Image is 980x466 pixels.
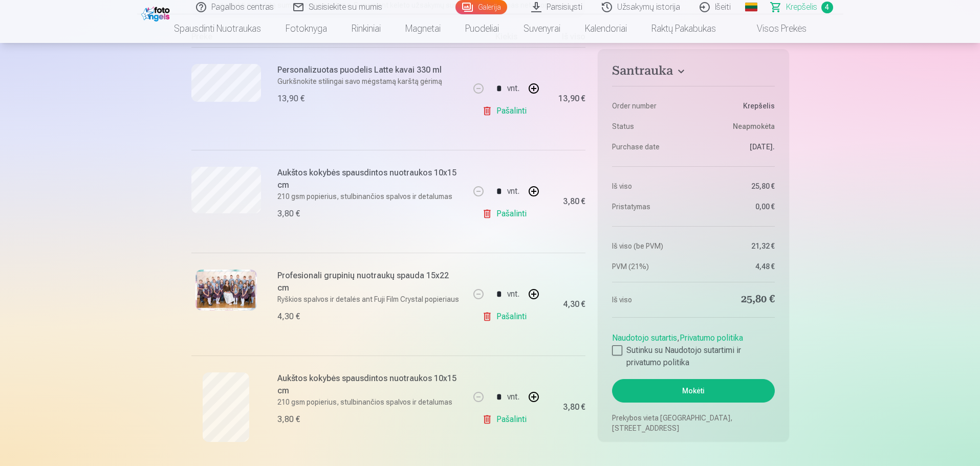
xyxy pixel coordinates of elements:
dt: Iš viso [612,181,688,191]
span: 4 [821,2,833,13]
button: Mokėti [612,379,774,403]
dd: 0,00 € [699,202,775,212]
a: Pašalinti [482,101,531,121]
div: vnt. [507,179,519,204]
a: Visos prekės [728,14,819,43]
a: Kalendoriai [573,14,639,43]
a: Puodeliai [453,14,511,43]
div: 4,30 € [277,310,300,323]
h6: Profesionali grupinių nuotraukų spauda 15x22 cm [277,270,462,294]
p: Prekybos vieta [GEOGRAPHIC_DATA], [STREET_ADDRESS] [612,413,774,433]
div: 4,30 € [563,301,585,307]
dt: Status [612,121,688,131]
dd: 25,80 € [699,293,775,307]
div: 3,80 € [277,208,300,220]
p: 210 gsm popierius, stulbinančios spalvos ir detalumas [277,397,462,407]
div: vnt. [507,76,519,101]
dt: Iš viso (be PVM) [612,241,688,251]
h6: Aukštos kokybės spausdintos nuotraukos 10x15 cm [277,167,462,191]
h6: Personalizuotas puodelis Latte kavai 330 ml [277,64,462,76]
a: Raktų pakabukas [639,14,728,43]
dt: Order number [612,101,688,111]
img: /fa2 [141,4,172,21]
label: Sutinku su Naudotojo sutartimi ir privatumo politika [612,344,774,369]
a: Rinkiniai [339,14,393,43]
p: 210 gsm popierius, stulbinančios spalvos ir detalumas [277,191,462,202]
dd: 25,80 € [699,181,775,191]
div: vnt. [507,385,519,409]
span: Krepšelis [786,1,817,13]
div: , [612,328,774,369]
a: Suvenyrai [511,14,573,43]
a: Spausdinti nuotraukas [162,14,273,43]
button: Santrauka [612,63,774,82]
p: Ryškios spalvos ir detalės ant Fuji Film Crystal popieriaus [277,294,462,304]
a: Privatumo politika [680,333,743,343]
div: 3,80 € [563,404,585,410]
a: Naudotojo sutartis [612,333,677,343]
a: Pašalinti [482,204,531,224]
div: 3,80 € [277,413,300,426]
a: Pašalinti [482,409,531,430]
dd: 4,48 € [699,261,775,272]
h6: Aukštos kokybės spausdintos nuotraukos 10x15 cm [277,372,462,397]
dd: Krepšelis [699,101,775,111]
dt: Purchase date [612,142,688,152]
p: Gurkšnokite stilingai savo mėgstamą karštą gėrimą [277,76,462,86]
dt: Iš viso [612,293,688,307]
dt: Pristatymas [612,202,688,212]
dd: [DATE]. [699,142,775,152]
a: Fotoknyga [273,14,339,43]
dd: 21,32 € [699,241,775,251]
div: 13,90 € [277,93,304,105]
div: vnt. [507,282,519,306]
span: Neapmokėta [733,121,775,131]
div: 3,80 € [563,198,585,205]
a: Pašalinti [482,306,531,327]
dt: PVM (21%) [612,261,688,272]
a: Magnetai [393,14,453,43]
div: 13,90 € [558,96,585,102]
